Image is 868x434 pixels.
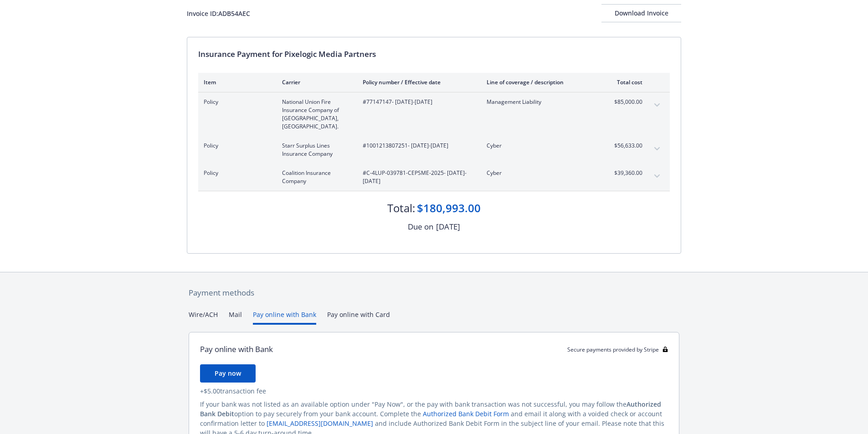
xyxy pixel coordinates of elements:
span: #1001213807251 - [DATE]-[DATE] [363,142,472,150]
div: Item [204,78,267,86]
button: Wire/ACH [189,310,218,325]
div: PolicyStarr Surplus Lines Insurance Company#1001213807251- [DATE]-[DATE]Cyber$56,633.00expand con... [198,136,670,163]
div: Secure payments provided by Stripe [567,346,668,353]
span: National Union Fire Insurance Company of [GEOGRAPHIC_DATA], [GEOGRAPHIC_DATA]. [282,98,348,131]
a: [EMAIL_ADDRESS][DOMAIN_NAME] [267,419,373,428]
span: Cyber [487,142,594,150]
div: Carrier [282,78,348,86]
div: Due on [408,221,433,233]
span: Policy [204,169,267,177]
span: Coalition Insurance Company [282,169,348,185]
span: Policy [204,142,267,150]
button: Mail [229,310,242,325]
button: Pay now [200,364,256,383]
button: expand content [650,98,664,112]
div: Pay online with Bank [200,343,273,355]
div: [DATE] [436,221,460,233]
div: Download Invoice [601,5,681,22]
button: Pay online with Card [327,310,390,325]
div: + $5.00 transaction fee [200,386,668,396]
button: Download Invoice [601,4,681,22]
button: Pay online with Bank [253,310,316,325]
div: Invoice ID: ADB54AEC [187,9,250,18]
span: Cyber [487,169,594,177]
span: Pay now [215,369,241,378]
div: Payment methods [189,287,679,299]
span: $56,633.00 [608,142,642,150]
div: $180,993.00 [417,200,481,216]
span: Management Liability [487,98,594,106]
span: Starr Surplus Lines Insurance Company [282,142,348,158]
span: Policy [204,98,267,106]
span: Authorized Bank Debit [200,400,661,418]
div: Total cost [608,78,642,86]
button: expand content [650,142,664,156]
span: #C-4LUP-039781-CEPSME-2025 - [DATE]-[DATE] [363,169,472,185]
div: PolicyNational Union Fire Insurance Company of [GEOGRAPHIC_DATA], [GEOGRAPHIC_DATA].#77147147- [D... [198,92,670,136]
div: Insurance Payment for Pixelogic Media Partners [198,48,670,60]
span: $85,000.00 [608,98,642,106]
span: $39,360.00 [608,169,642,177]
div: Policy number / Effective date [363,78,472,86]
button: expand content [650,169,664,184]
div: PolicyCoalition Insurance Company#C-4LUP-039781-CEPSME-2025- [DATE]-[DATE]Cyber$39,360.00expand c... [198,163,670,191]
a: Authorized Bank Debit Form [423,409,509,418]
div: Line of coverage / description [487,78,594,86]
span: #77147147 - [DATE]-[DATE] [363,98,472,106]
div: Total: [387,200,415,216]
